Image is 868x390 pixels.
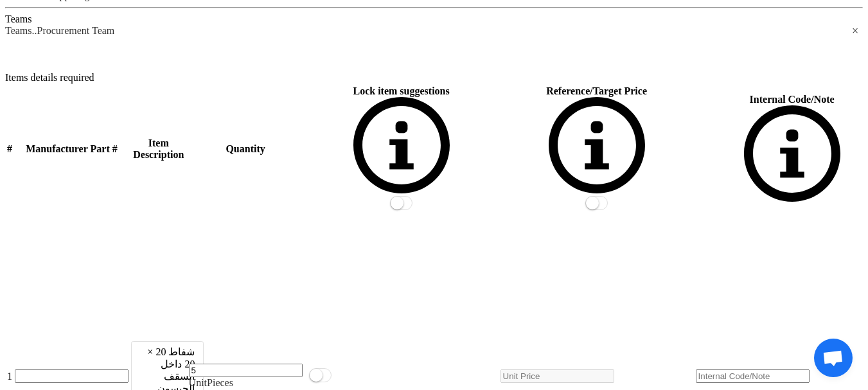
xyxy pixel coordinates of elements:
th: Item Description [130,85,187,213]
th: Serial Number [6,85,13,213]
span: Clear all [852,25,863,37]
input: Unit Price [500,369,614,383]
label: Teams [5,13,32,24]
input: Model Number [15,369,128,383]
a: Open chat [814,339,853,377]
input: Internal Code/Note [696,369,810,383]
span: × [852,25,858,37]
label: Items details required [5,72,94,83]
th: Quantity [188,85,303,213]
th: Manufacturer Part # [14,85,129,213]
span: Reference/Target Price [546,85,647,96]
span: Lock item suggestions [353,85,449,96]
input: Amount [189,364,303,377]
span: Internal Code/Note [750,94,835,105]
